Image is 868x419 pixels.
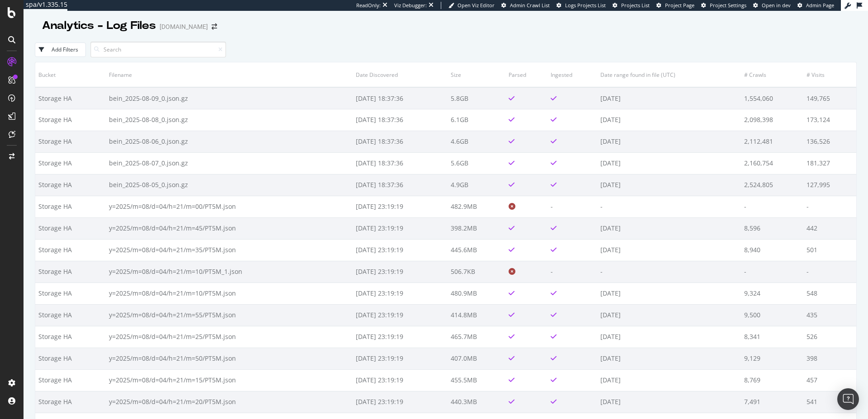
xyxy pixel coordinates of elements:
[448,348,505,369] td: 407.0MB
[35,174,106,196] td: Storage HA
[353,87,448,109] td: [DATE] 18:37:36
[106,62,353,87] th: Filename
[106,196,353,217] td: y=2025/m=08/d=04/h=21/m=00/PT5M.json
[35,131,106,152] td: Storage HA
[510,2,550,9] span: Admin Crawl List
[353,62,448,87] th: Date Discovered
[597,391,741,413] td: [DATE]
[42,18,156,33] div: Analytics - Log Files
[505,62,548,87] th: Parsed
[597,196,741,217] td: -
[547,261,597,282] td: -
[597,152,741,174] td: [DATE]
[52,46,78,53] div: Add Filters
[597,239,741,261] td: [DATE]
[353,369,448,391] td: [DATE] 23:19:19
[741,239,803,261] td: 8,940
[394,2,427,9] div: Viz Debugger:
[741,174,803,196] td: 2,524,805
[741,217,803,239] td: 8,596
[803,369,856,391] td: 457
[353,391,448,413] td: [DATE] 23:19:19
[621,2,650,9] span: Projects List
[106,304,353,326] td: y=2025/m=08/d=04/h=21/m=55/PT5M.json
[597,326,741,348] td: [DATE]
[90,42,226,57] input: Search
[35,87,106,109] td: Storage HA
[448,217,505,239] td: 398.2MB
[741,282,803,304] td: 9,324
[803,174,856,196] td: 127,995
[597,348,741,369] td: [DATE]
[160,22,208,31] div: [DOMAIN_NAME]
[448,391,505,413] td: 440.3MB
[803,304,856,326] td: 435
[35,239,106,261] td: Storage HA
[557,2,606,9] a: Logs Projects List
[448,304,505,326] td: 414.8MB
[35,304,106,326] td: Storage HA
[741,131,803,152] td: 2,112,481
[710,2,746,9] span: Project Settings
[701,2,746,9] a: Project Settings
[353,239,448,261] td: [DATE] 23:19:19
[106,239,353,261] td: y=2025/m=08/d=04/h=21/m=35/PT5M.json
[597,369,741,391] td: [DATE]
[741,152,803,174] td: 2,160,754
[803,326,856,348] td: 526
[353,196,448,217] td: [DATE] 23:19:19
[106,131,353,152] td: bein_2025-08-06_0.json.gz
[353,348,448,369] td: [DATE] 23:19:19
[106,348,353,369] td: y=2025/m=08/d=04/h=21/m=50/PT5M.json
[806,2,834,9] span: Admin Page
[741,369,803,391] td: 8,769
[597,109,741,131] td: [DATE]
[35,152,106,174] td: Storage HA
[837,388,859,410] div: Open Intercom Messenger
[741,109,803,131] td: 2,098,398
[35,196,106,217] td: Storage HA
[106,152,353,174] td: bein_2025-08-07_0.json.gz
[35,326,106,348] td: Storage HA
[212,24,217,30] div: arrow-right-arrow-left
[35,62,106,87] th: Bucket
[803,261,856,282] td: -
[35,261,106,282] td: Storage HA
[597,261,741,282] td: -
[597,62,741,87] th: Date range found in file (UTC)
[106,109,353,131] td: bein_2025-08-08_0.json.gz
[448,369,505,391] td: 455.5MB
[803,87,856,109] td: 149,765
[597,87,741,109] td: [DATE]
[448,109,505,131] td: 6.1GB
[803,282,856,304] td: 548
[448,174,505,196] td: 4.9GB
[353,174,448,196] td: [DATE] 18:37:36
[741,196,803,217] td: -
[448,2,495,9] a: Open Viz Editor
[665,2,694,9] span: Project Page
[741,391,803,413] td: 7,491
[547,62,597,87] th: Ingested
[803,152,856,174] td: 181,327
[106,261,353,282] td: y=2025/m=08/d=04/h=21/m=10/PT5M_1.json
[106,217,353,239] td: y=2025/m=08/d=04/h=21/m=45/PT5M.json
[797,2,834,9] a: Admin Page
[106,282,353,304] td: y=2025/m=08/d=04/h=21/m=10/PT5M.json
[448,87,505,109] td: 5.8GB
[803,217,856,239] td: 442
[353,326,448,348] td: [DATE] 23:19:19
[448,282,505,304] td: 480.9MB
[762,2,791,9] span: Open in dev
[35,217,106,239] td: Storage HA
[353,282,448,304] td: [DATE] 23:19:19
[353,217,448,239] td: [DATE] 23:19:19
[803,131,856,152] td: 136,526
[448,152,505,174] td: 5.6GB
[448,131,505,152] td: 4.6GB
[803,109,856,131] td: 173,124
[753,2,791,9] a: Open in dev
[741,304,803,326] td: 9,500
[597,217,741,239] td: [DATE]
[35,391,106,413] td: Storage HA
